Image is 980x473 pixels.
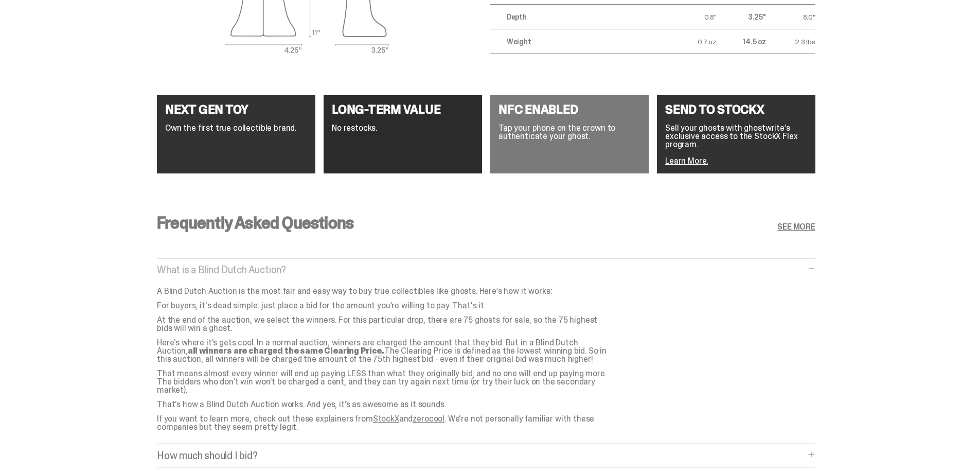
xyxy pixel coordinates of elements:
[665,103,807,116] h4: SEND TO STOCKX
[157,302,610,310] p: For buyers, it's dead simple: just place a bid for the amount you’re willing to pay. That's it.
[157,287,610,295] p: A Blind Dutch Auction is the most fair and easy way to buy true collectibles like ghosts. Here’s ...
[157,400,610,409] p: That’s how a Blind Dutch Auction works. And yes, it’s as awesome as it sounds.
[157,450,805,461] p: How much should I bid?
[157,415,610,431] p: If you want to learn more, check out these explainers from and . We're not personally familiar wi...
[157,316,610,332] p: At the end of the auction, we select the winners. For this particular drop, there are 75 ghosts f...
[665,155,708,166] a: Learn More.
[665,124,807,149] p: Sell your ghosts with ghostwrite’s exclusive access to the StockX Flex program.
[165,124,307,132] p: Own the first true collectible brand.
[498,124,640,141] p: Tap your phone on the crown to authenticate your ghost.
[157,339,610,363] p: Here’s where it’s gets cool. In a normal auction, winners are charged the amount that they bid. B...
[717,29,766,54] td: 14.5 oz
[777,223,815,231] a: SEE MORE
[165,103,307,116] h4: NEXT GEN TOY
[498,103,640,116] h4: NFC ENABLED
[373,413,399,424] a: StockX
[490,29,667,54] td: Weight
[157,215,353,231] h3: Frequently Asked Questions
[667,29,717,54] td: 0.7 oz
[413,413,444,424] a: zerocool
[766,5,815,29] td: 8.0"
[157,370,610,394] p: That means almost every winner will end up paying LESS than what they originally bid, and no one ...
[490,5,667,29] td: Depth
[766,29,815,54] td: 2.3 lbs
[717,5,766,29] td: 3.25"
[332,124,474,132] p: No restocks.
[332,103,474,116] h4: LONG-TERM VALUE
[157,265,805,275] p: What is a Blind Dutch Auction?
[188,345,384,356] strong: all winners are charged the same Clearing Price.
[667,5,717,29] td: 0.8"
